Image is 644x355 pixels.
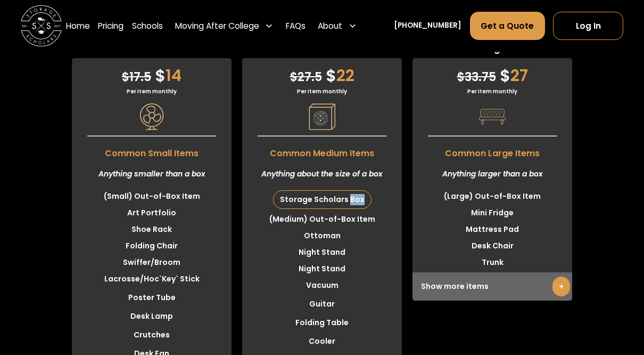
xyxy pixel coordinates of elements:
[171,11,278,40] div: Moving After College
[132,11,163,40] a: Schools
[242,160,402,188] div: Anything about the size of a box
[72,58,232,87] div: 14
[457,69,496,85] span: 33.75
[412,87,572,95] div: Per item monthly
[242,142,402,160] span: Common Medium Items
[412,205,572,221] li: Mini Fridge
[72,87,232,95] div: Per item monthly
[286,11,306,40] a: FAQs
[72,142,232,160] span: Common Small Items
[412,272,572,301] div: Show more items
[412,160,572,188] div: Anything larger than a box
[412,221,572,238] li: Mattress Pad
[394,20,461,31] a: [PHONE_NUMBER]
[412,58,572,87] div: 27
[290,69,322,85] span: 27.5
[122,69,151,85] span: 17.5
[72,188,232,205] li: (Small) Out-of-Box Item
[72,289,232,306] li: Poster Tube
[175,20,259,32] div: Moving After College
[21,5,62,47] img: Storage Scholars main logo
[412,254,572,271] li: Trunk
[412,238,572,254] li: Desk Chair
[274,191,371,208] div: Storage Scholars Box
[479,103,506,130] img: Pricing Category Icon
[412,142,572,160] span: Common Large Items
[242,228,402,244] li: Ottoman
[412,188,572,205] li: (Large) Out-of-Box Item
[72,327,232,343] li: Crutches
[242,211,402,228] li: (Medium) Out-of-Box Item
[21,5,62,47] a: home
[318,20,342,32] div: About
[242,296,402,312] li: Guitar
[98,11,123,40] a: Pricing
[242,87,402,95] div: Per item monthly
[72,238,232,254] li: Folding Chair
[72,160,232,188] div: Anything smaller than a box
[500,64,510,87] span: $
[72,271,232,287] li: Lacrosse/Hoc`Key` Stick
[242,58,402,87] div: 22
[72,221,232,238] li: Shoe Rack
[242,314,402,331] li: Folding Table
[72,254,232,271] li: Swiffer/Broom
[290,69,298,85] span: $
[457,69,465,85] span: $
[326,64,336,87] span: $
[66,11,90,40] a: Home
[314,11,361,40] div: About
[242,333,402,350] li: Cooler
[242,261,402,277] li: Night Stand
[72,308,232,325] li: Desk Lamp
[309,103,335,130] img: Pricing Category Icon
[122,69,129,85] span: $
[242,244,402,261] li: Night Stand
[155,64,166,87] span: $
[242,277,402,294] li: Vacuum
[470,12,545,39] a: Get a Quote
[138,103,165,130] img: Pricing Category Icon
[552,277,570,296] a: +
[553,12,623,39] a: Log In
[72,205,232,221] li: Art Portfolio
